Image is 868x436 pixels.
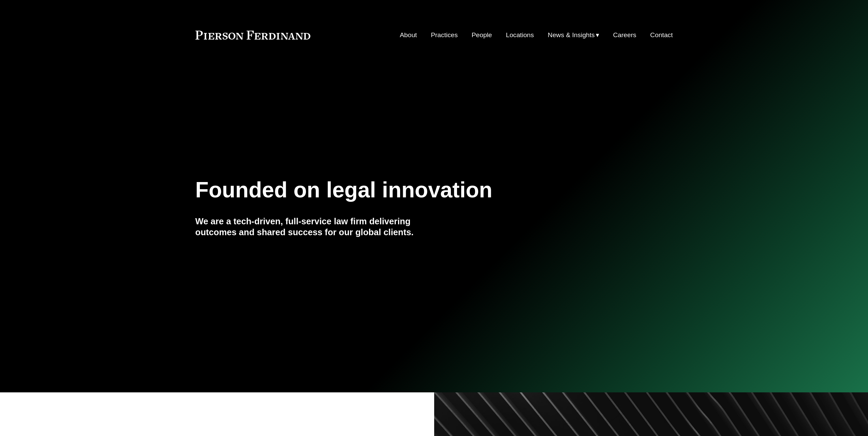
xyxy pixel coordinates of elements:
[400,29,417,42] a: About
[472,29,492,42] a: People
[195,178,593,202] h1: Founded on legal innovation
[548,29,599,42] a: folder dropdown
[650,29,673,42] a: Contact
[548,29,595,41] span: News & Insights
[506,29,534,42] a: Locations
[613,29,636,42] a: Careers
[431,29,458,42] a: Practices
[195,216,434,238] h4: We are a tech-driven, full-service law firm delivering outcomes and shared success for our global...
